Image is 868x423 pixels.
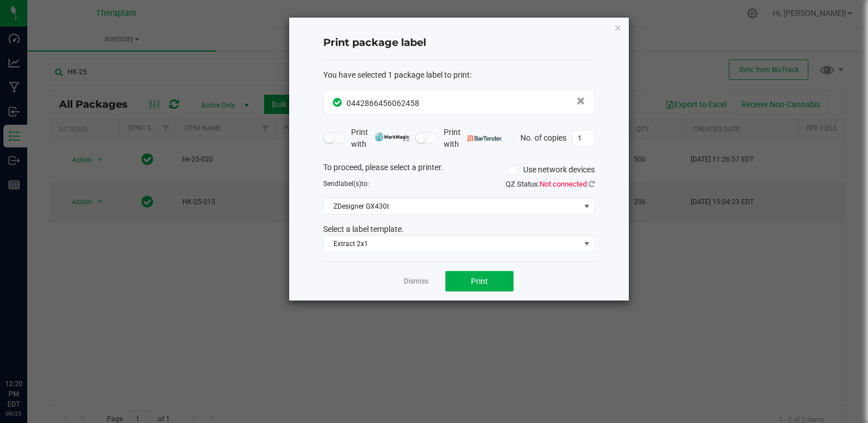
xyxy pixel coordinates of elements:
span: QZ Status: [506,180,595,188]
iframe: Resource center unread badge [34,331,47,344]
label: Use network devices [508,164,595,176]
span: ZDesigner GX430t [324,198,580,214]
span: No. of copies [520,133,566,142]
span: label(s) [339,180,361,188]
div: : [323,69,595,81]
span: Print [471,277,488,286]
span: 0442866456062458 [347,99,419,108]
div: To proceed, please select a printer. [315,162,603,179]
span: You have selected 1 package label to print [323,70,470,79]
iframe: Resource center [11,332,45,366]
h4: Print package label [323,36,595,50]
button: Print [445,271,514,291]
img: bartender.png [468,136,502,141]
img: mark_magic_cybra.png [375,133,410,141]
span: Send to: [323,180,369,188]
a: Dismiss [404,277,428,286]
span: Not connected [540,180,587,188]
div: Select a label template. [315,223,603,235]
span: Print with [351,126,410,150]
span: In Sync [333,96,344,108]
span: Extract 2x1 [324,236,580,252]
span: Print with [444,126,502,150]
